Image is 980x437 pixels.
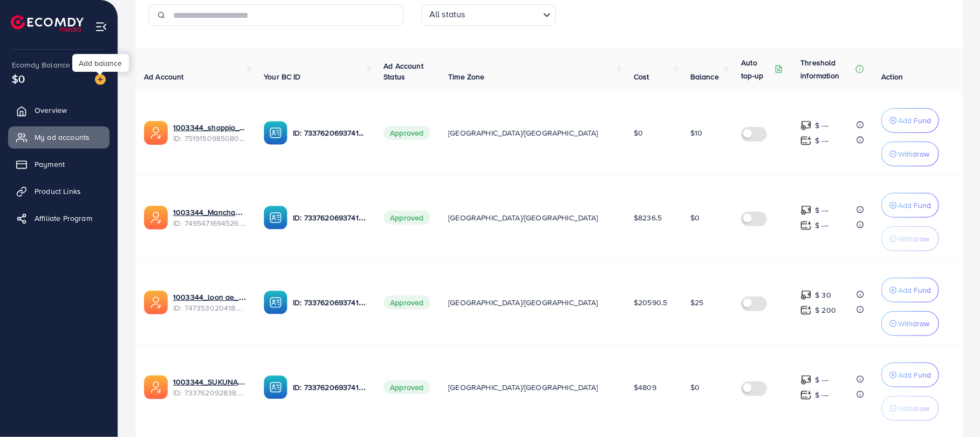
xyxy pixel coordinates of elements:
[881,396,939,421] button: Withdraw
[293,381,366,394] p: ID: 7337620693741338625
[264,121,287,145] img: ic-ba-acc.ded83a64.svg
[35,105,67,116] span: Overview
[144,206,168,230] img: ic-ads-acc.e4c84228.svg
[634,297,667,308] span: $20590.5
[293,126,366,139] p: ID: 7337620693741338625
[800,374,812,386] img: top-up amount
[634,71,649,82] span: Cost
[934,388,972,429] iframe: Chat
[144,121,168,145] img: ic-ads-acc.e4c84228.svg
[898,199,931,212] p: Add Fund
[881,311,939,336] button: Withdraw
[881,278,939,302] button: Add Fund
[690,382,700,393] span: $0
[898,368,931,381] p: Add Fund
[800,389,812,401] img: top-up amount
[173,122,246,133] a: 1003344_shoppio_1750688962312
[173,292,246,314] div: <span class='underline'>1003344_loon ae_1740066863007</span></br>7473530204183674896
[448,127,598,138] span: [GEOGRAPHIC_DATA]/[GEOGRAPHIC_DATA]
[383,211,430,225] span: Approved
[421,4,556,26] div: Search for option
[173,207,246,229] div: <span class='underline'>1003344_Manchaster_1745175503024</span></br>7495471694526988304
[173,122,246,144] div: <span class='underline'>1003344_shoppio_1750688962312</span></br>7519150985080684551
[815,204,828,217] p: $ ---
[800,290,812,301] img: top-up amount
[173,387,246,398] span: ID: 7337620928383565826
[448,71,484,82] span: Time Zone
[815,304,836,317] p: $ 200
[800,205,812,216] img: top-up amount
[383,380,430,394] span: Approved
[448,212,598,223] span: [GEOGRAPHIC_DATA]/[GEOGRAPHIC_DATA]
[264,206,287,230] img: ic-ba-acc.ded83a64.svg
[8,180,109,202] a: Product Links
[815,388,828,401] p: $ ---
[800,305,812,316] img: top-up amount
[173,218,246,228] span: ID: 7495471694526988304
[35,159,65,170] span: Payment
[898,402,929,415] p: Withdraw
[881,362,939,387] button: Add Fund
[95,21,107,33] img: menu
[8,153,109,175] a: Payment
[144,71,184,82] span: Ad Account
[898,317,929,330] p: Withdraw
[898,232,929,245] p: Withdraw
[8,99,109,121] a: Overview
[690,71,719,82] span: Balance
[469,6,539,23] input: Search for option
[144,291,168,314] img: ic-ads-acc.e4c84228.svg
[95,74,106,85] img: image
[800,120,812,131] img: top-up amount
[881,108,939,133] button: Add Fund
[173,377,246,387] a: 1003344_SUKUNAT_1708423019062
[11,15,84,32] img: logo
[800,56,853,82] p: Threshold information
[144,375,168,399] img: ic-ads-acc.e4c84228.svg
[72,54,129,72] div: Add balance
[264,71,301,82] span: Your BC ID
[264,291,287,314] img: ic-ba-acc.ded83a64.svg
[35,132,90,143] span: My ad accounts
[634,212,662,223] span: $8236.5
[881,71,903,82] span: Action
[815,119,828,132] p: $ ---
[173,377,246,399] div: <span class='underline'>1003344_SUKUNAT_1708423019062</span></br>7337620928383565826
[448,297,598,308] span: [GEOGRAPHIC_DATA]/[GEOGRAPHIC_DATA]
[293,296,366,309] p: ID: 7337620693741338625
[173,302,246,313] span: ID: 7473530204183674896
[383,295,430,310] span: Approved
[690,297,703,308] span: $25
[383,126,430,140] span: Approved
[815,219,828,232] p: $ ---
[173,207,246,218] a: 1003344_Manchaster_1745175503024
[35,213,92,224] span: Affiliate Program
[173,133,246,144] span: ID: 7519150985080684551
[741,56,772,82] p: Auto top-up
[881,193,939,218] button: Add Fund
[12,71,25,86] span: $0
[448,382,598,393] span: [GEOGRAPHIC_DATA]/[GEOGRAPHIC_DATA]
[881,226,939,251] button: Withdraw
[173,292,246,302] a: 1003344_loon ae_1740066863007
[634,382,656,393] span: $4809
[35,186,81,197] span: Product Links
[12,59,70,70] span: Ecomdy Balance
[8,207,109,229] a: Affiliate Program
[690,127,702,138] span: $10
[293,211,366,224] p: ID: 7337620693741338625
[427,6,468,23] span: All status
[264,375,287,399] img: ic-ba-acc.ded83a64.svg
[815,288,831,301] p: $ 30
[800,135,812,146] img: top-up amount
[898,147,929,160] p: Withdraw
[690,212,700,223] span: $0
[815,134,828,147] p: $ ---
[898,114,931,127] p: Add Fund
[881,142,939,166] button: Withdraw
[383,60,423,82] span: Ad Account Status
[634,127,643,138] span: $0
[800,220,812,231] img: top-up amount
[8,126,109,148] a: My ad accounts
